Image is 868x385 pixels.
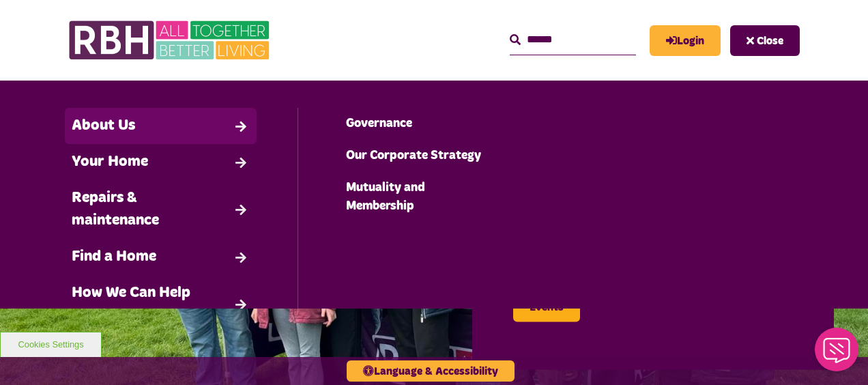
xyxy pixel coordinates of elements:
a: Our Corporate Strategy [339,140,530,172]
iframe: Netcall Web Assistant for live chat [807,324,868,385]
a: How We Can Help You [65,275,257,334]
a: MyRBH [650,25,721,56]
a: Mutuality and Membership [339,172,530,223]
a: About Us [65,108,257,144]
a: Find a Home [65,239,257,275]
a: Your Home [65,144,257,180]
img: RBH [68,14,273,67]
a: Events [513,291,580,322]
a: Repairs & maintenance [65,180,257,239]
button: Navigation [730,25,800,56]
span: Close [757,35,783,46]
a: Governance [339,108,530,140]
button: Language & Accessibility [347,360,515,382]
